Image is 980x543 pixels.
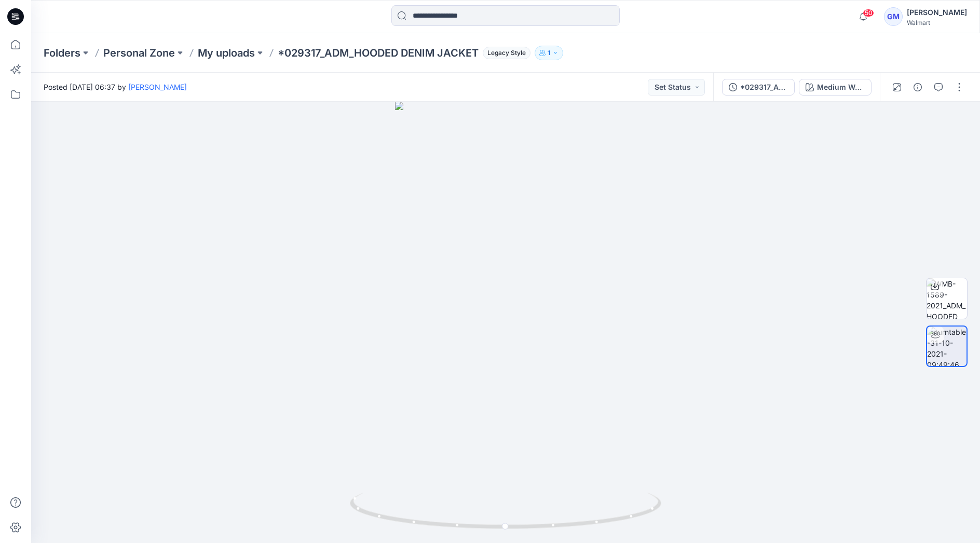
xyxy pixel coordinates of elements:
div: Walmart [907,19,967,26]
button: Legacy Style [479,46,530,60]
span: Posted [DATE] 06:37 by [44,82,187,92]
img: WMB-1589-2021_ADM_HOODED DENIM JACKET [927,278,967,319]
a: Folders [44,46,80,60]
img: turntable-31-10-2021-09:49:46 [927,327,967,366]
span: 50 [863,9,874,17]
button: Details [909,79,926,96]
div: GM [884,7,903,26]
button: *029317_ADM_HOODED DENIM JACKET [722,79,795,96]
button: 1 [535,46,563,60]
p: *029317_ADM_HOODED DENIM JACKET [278,46,479,60]
a: Personal Zone [103,46,175,60]
a: [PERSON_NAME] [128,83,187,91]
span: Legacy Style [483,47,530,59]
button: Medium Wash [799,79,872,96]
div: [PERSON_NAME] [907,6,967,19]
div: *029317_ADM_HOODED DENIM JACKET [740,82,788,93]
p: 1 [548,47,550,59]
a: My uploads [198,46,255,60]
div: Medium Wash [817,82,865,93]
